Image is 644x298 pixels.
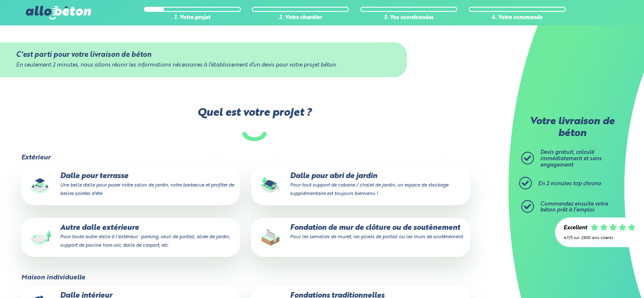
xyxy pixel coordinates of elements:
img: final_use.values.terrace [27,172,54,199]
div: 3. Vos coordonnées [360,15,457,21]
span: Devis gratuit, calculé immédiatement et sans engagement [540,150,602,167]
small: Pour toute autre dalle à l'extérieur : parking, seuil de portail, allée de jardin, support de pis... [60,234,230,248]
div: 4. Votre commande [469,15,566,21]
div: 2. Votre chantier [252,15,349,21]
small: Pour les semelles de muret, les piliers de portail ou les murs de soutènement. [290,234,464,240]
legend: Extérieur [21,154,50,162]
legend: Maison individuelle [21,274,85,281]
div: Excellent [564,225,587,231]
img: allobéton [26,6,91,19]
img: final_use.values.closing_wall_fundation [257,224,284,251]
div: 4.7/5 sur 2300 avis clients [564,236,636,240]
small: Une belle dalle pour poser votre salon de jardin, votre barbecue et profiter de belles soirées d'... [60,183,234,196]
iframe: Help widget launcher [569,265,635,289]
span: Commandez ensuite votre béton prêt à l'emploi [540,201,608,213]
img: final_use.values.garden_shed [257,172,284,199]
p: Dalle pour terrasse [27,172,234,198]
p: Fondation de mur de clôture ou de soutènement [257,224,464,241]
div: 1. Votre projet [144,15,241,21]
p: Autre dalle extérieure [27,224,234,250]
small: Pour tout support de cabane / chalet de jardin, un espace de stockage supplémentaire est toujours... [290,183,448,196]
div: En seulement 2 minutes, nous allons réunir les informations nécessaires à l’établissement d’un de... [16,62,390,69]
span: En 2 minutes top chrono [538,181,601,187]
label: Quel est votre projet ? [20,107,488,141]
p: Dalle pour abri de jardin [257,172,464,198]
div: C'est parti pour votre livraison de béton [16,51,390,59]
img: final_use.values.outside_slab [27,224,54,251]
p: Votre livraison de béton [523,116,621,139]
